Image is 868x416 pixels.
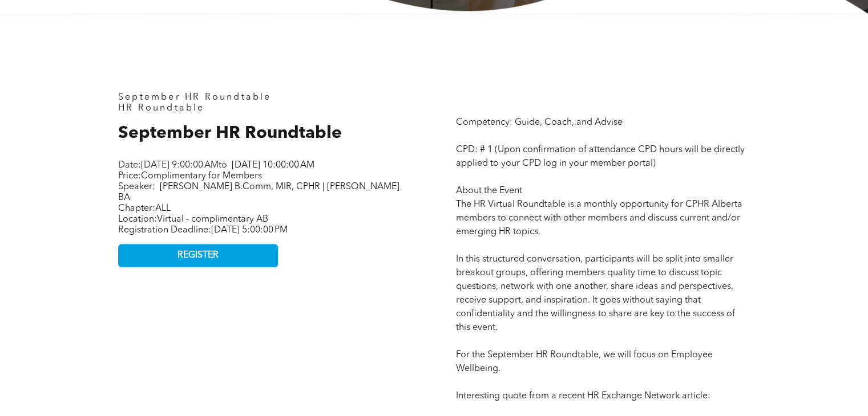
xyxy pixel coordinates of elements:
span: [DATE] 9:00:00 AM [141,161,219,170]
span: Price: [118,172,262,181]
span: Speaker: [118,182,155,191]
span: [PERSON_NAME] B.Comm, MIR, CPHR | [PERSON_NAME] BA [118,182,399,202]
span: HR Roundtable [118,104,205,113]
span: ALL [155,204,171,213]
span: September HR Roundtable [118,125,342,142]
span: Location: Registration Deadline: [118,215,288,235]
span: [DATE] 10:00:00 AM [232,161,314,170]
span: Chapter: [118,204,171,213]
span: Virtual - complimentary AB [157,215,268,224]
span: REGISTER [177,250,219,261]
span: Complimentary for Members [141,172,262,181]
span: Date: to [118,161,227,170]
span: [DATE] 5:00:00 PM [211,226,288,235]
span: September HR Roundtable [118,93,272,102]
a: REGISTER [118,244,278,267]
